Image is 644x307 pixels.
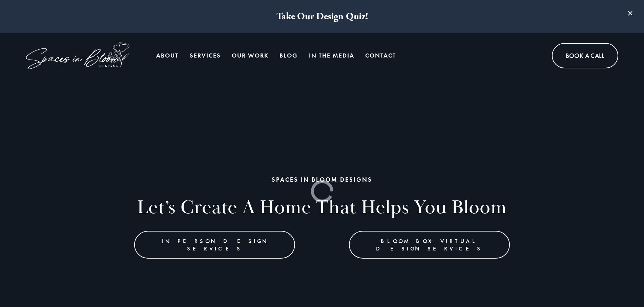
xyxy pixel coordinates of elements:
a: Book A Call [552,43,618,68]
h1: SPACES IN BLOOM DESIGNS [27,176,617,184]
a: Our Work [232,49,269,62]
span: Services [190,49,221,62]
a: In Person Design Services [134,231,295,259]
a: Bloom Box Virtual Design Services [349,231,510,259]
a: About [156,49,179,62]
img: Spaces in Bloom Designs [26,42,129,69]
h2: Let’s Create a home that helps you bloom [27,195,617,220]
a: Blog [279,49,298,62]
a: In the Media [309,49,354,62]
a: Contact [365,49,396,62]
a: folder dropdown [190,49,221,62]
